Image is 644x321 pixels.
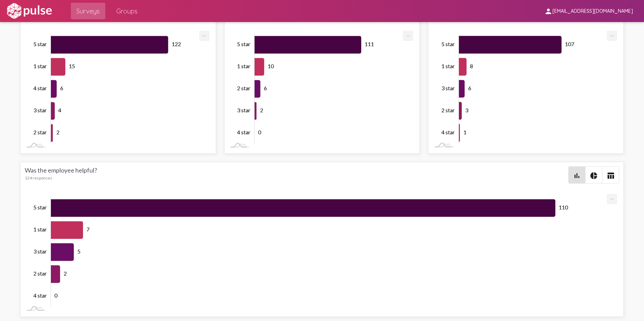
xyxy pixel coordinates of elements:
a: Export [Press ENTER or use arrow keys to navigate] [607,31,617,37]
button: Table view [602,167,619,183]
tspan: 4 star [237,129,250,135]
button: [EMAIL_ADDRESS][DOMAIN_NAME] [539,4,638,17]
tspan: 4 star [33,85,47,91]
tspan: 2 [260,107,263,113]
g: Chart [33,197,607,307]
g: Chart [237,33,404,144]
g: Series [51,199,556,305]
tspan: 2 star [441,107,455,113]
tspan: 6 [264,85,267,91]
tspan: 5 star [33,41,47,47]
tspan: 5 star [441,41,455,47]
tspan: 0 [54,292,58,299]
img: white-logo.svg [6,2,53,20]
tspan: 3 star [33,107,47,113]
tspan: 2 star [33,270,47,277]
tspan: 107 [565,41,575,47]
tspan: 1 star [33,226,47,232]
tspan: 6 [468,85,471,91]
tspan: 7 [86,226,89,232]
tspan: 5 star [237,41,250,47]
span: Groups [116,5,138,17]
mat-icon: pie_chart [590,172,598,180]
tspan: 4 star [441,129,455,135]
a: Export [Press ENTER or use arrow keys to navigate] [403,31,413,37]
tspan: 1 star [237,63,250,69]
button: Bar chart [569,167,585,183]
tspan: 2 [56,129,59,135]
tspan: 111 [365,41,374,47]
tspan: 10 [268,63,274,69]
mat-icon: table_chart [607,172,615,180]
tspan: 6 [60,85,63,91]
tspan: 110 [559,204,569,210]
tspan: 3 star [33,248,47,255]
tspan: 2 star [33,129,47,135]
g: Series [51,36,168,142]
tspan: 4 [58,107,61,113]
div: Was the employee helpful? [25,166,568,184]
g: Chart [33,33,200,144]
tspan: 0 [258,129,261,135]
g: Series [255,36,361,142]
g: Series [459,36,562,142]
tspan: 5 star [33,204,47,210]
tspan: 1 star [441,63,455,69]
tspan: 2 [64,270,67,277]
tspan: 5 [77,248,80,255]
div: 124 responses [25,175,568,180]
tspan: 8 [470,63,473,69]
mat-icon: person [544,7,552,15]
a: Surveys [71,3,105,19]
tspan: 15 [69,63,75,69]
tspan: 3 [465,107,469,113]
a: Export [Press ENTER or use arrow keys to navigate] [607,194,617,200]
span: [EMAIL_ADDRESS][DOMAIN_NAME] [552,8,633,14]
tspan: 4 star [33,292,47,299]
button: Pie style chart [586,167,602,183]
tspan: 1 star [33,63,47,69]
span: Surveys [76,5,100,17]
tspan: 1 [463,129,466,135]
tspan: 2 star [237,85,250,91]
g: Chart [441,33,608,144]
tspan: 122 [172,41,181,47]
tspan: 3 star [237,107,250,113]
tspan: 3 star [441,85,455,91]
a: Export [Press ENTER or use arrow keys to navigate] [199,31,210,37]
a: Groups [111,3,143,19]
mat-icon: bar_chart [573,172,581,180]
